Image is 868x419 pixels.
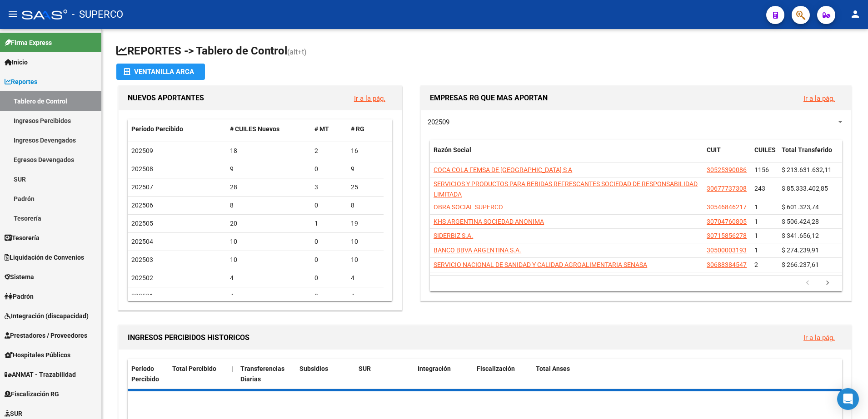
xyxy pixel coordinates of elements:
[128,359,169,389] datatable-header-cell: Período Percibido
[314,200,344,211] div: 0
[5,330,87,340] span: Prestadores / Proveedores
[418,365,451,372] span: Integración
[131,183,153,191] span: 202507
[230,125,279,133] span: # CUILES Nuevos
[347,90,393,107] button: Ir a la pág.
[299,365,328,372] span: Subsidios
[351,164,380,174] div: 9
[434,146,471,153] span: Razón Social
[754,246,758,254] span: 1
[230,273,308,283] div: 4
[782,232,819,239] span: $ 341.656,12
[414,359,473,389] datatable-header-cell: Integración
[314,273,344,283] div: 0
[359,365,371,372] span: SUR
[782,203,819,211] span: $ 601.323,74
[707,246,747,254] span: 30500003193
[782,185,828,192] span: $ 85.333.402,85
[754,218,758,225] span: 1
[296,359,355,389] datatable-header-cell: Subsidios
[428,118,449,126] span: 202509
[7,9,18,20] mat-icon: menu
[351,218,380,229] div: 19
[230,237,308,247] div: 10
[240,365,284,383] span: Transferencias Diarias
[754,166,769,173] span: 1156
[754,203,758,211] span: 1
[314,125,329,133] span: # MT
[754,261,758,268] span: 2
[803,94,835,103] a: Ir a la pág.
[131,256,153,263] span: 202503
[169,359,228,389] datatable-header-cell: Total Percibido
[354,94,385,103] a: Ir a la pág.
[434,203,503,211] span: OBRA SOCIAL SUPERCO
[116,44,853,59] h1: REPORTES -> Tablero de Control
[351,200,380,211] div: 8
[430,140,703,170] datatable-header-cell: Razón Social
[778,140,842,170] datatable-header-cell: Total Transferido
[5,77,37,87] span: Reportes
[536,365,570,372] span: Total Anses
[351,125,364,133] span: # RG
[5,389,59,399] span: Fiscalización RG
[434,218,544,225] span: KHS ARGENTINA SOCIEDAD ANONIMA
[128,119,226,139] datatable-header-cell: Período Percibido
[287,48,307,56] span: (alt+t)
[124,64,198,80] div: Ventanilla ARCA
[351,273,380,283] div: 4
[351,146,380,156] div: 16
[131,292,153,300] span: 202501
[230,182,308,192] div: 28
[72,5,123,25] span: - SUPERCO
[782,246,819,254] span: $ 274.239,91
[837,388,859,410] div: Open Intercom Messenger
[707,232,747,239] span: 30715856278
[707,185,747,192] span: 30677737308
[707,166,747,173] span: 30525390086
[5,350,70,360] span: Hospitales Públicos
[473,359,532,389] datatable-header-cell: Fiscalización
[532,359,833,389] datatable-header-cell: Total Anses
[434,180,698,198] span: SERVICIOS Y PRODUCTOS PARA BEBIDAS REFRESCANTES SOCIEDAD DE RESPONSABILIDAD LIMITADA
[314,218,344,229] div: 1
[131,238,153,245] span: 202504
[707,146,721,153] span: CUIT
[131,202,153,209] span: 202506
[850,9,861,20] mat-icon: person
[314,146,344,156] div: 2
[754,146,776,153] span: CUILES
[782,218,819,225] span: $ 506.424,28
[351,255,380,265] div: 10
[5,272,34,282] span: Sistema
[707,218,747,225] span: 30704760805
[703,140,751,170] datatable-header-cell: CUIT
[819,278,836,288] a: go to next page
[131,147,153,154] span: 202509
[707,261,747,268] span: 30688384547
[782,146,832,153] span: Total Transferido
[5,311,89,321] span: Integración (discapacidad)
[131,274,153,281] span: 202502
[5,409,22,419] span: SUR
[430,94,548,102] span: EMPRESAS RG QUE MAS APORTAN
[477,365,515,372] span: Fiscalización
[707,203,747,211] span: 30546846217
[796,329,842,346] button: Ir a la pág.
[803,334,835,342] a: Ir a la pág.
[228,359,237,389] datatable-header-cell: |
[347,119,384,139] datatable-header-cell: # RG
[230,200,308,211] div: 8
[314,164,344,174] div: 0
[351,237,380,247] div: 10
[230,146,308,156] div: 18
[230,255,308,265] div: 10
[434,166,572,173] span: COCA COLA FEMSA DE [GEOGRAPHIC_DATA] S A
[311,119,347,139] datatable-header-cell: # MT
[314,255,344,265] div: 0
[230,291,308,301] div: 4
[5,57,28,67] span: Inicio
[314,237,344,247] div: 0
[782,166,832,173] span: $ 213.631.632,11
[230,164,308,174] div: 9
